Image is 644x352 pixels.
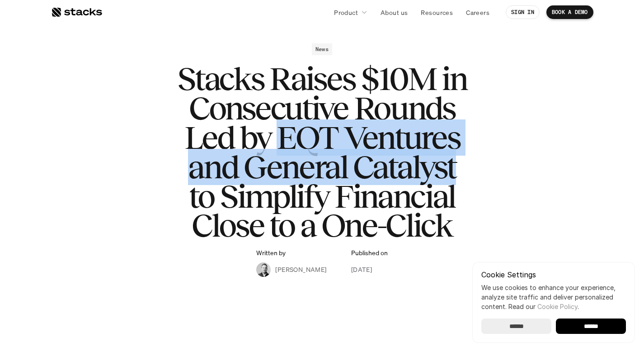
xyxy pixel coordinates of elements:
a: BOOK A DEMO [546,5,593,19]
p: Product [334,8,358,17]
h1: Stacks Raises $10M in Consecutive Rounds Led by EQT Ventures and General Catalyst to Simplify Fin... [141,64,503,240]
p: [DATE] [351,265,372,274]
span: Read our . [508,303,579,310]
a: SIGN IN [506,5,540,19]
a: Resources [415,4,458,20]
p: [PERSON_NAME] [275,265,326,274]
h2: News [315,46,329,52]
a: Cookie Policy [537,303,578,310]
p: We use cookies to enhance your experience, analyze site traffic and deliver personalized content. [481,283,626,311]
a: About us [375,4,413,20]
a: Privacy Policy [107,172,146,179]
p: Resources [421,8,453,17]
img: Albert [256,262,271,277]
p: Cookie Settings [481,271,626,278]
p: Careers [466,8,489,17]
p: Published on [351,249,388,257]
p: Written by [256,249,286,257]
p: BOOK A DEMO [552,9,588,15]
a: Careers [461,4,495,20]
p: SIGN IN [511,9,534,15]
p: About us [381,8,408,17]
